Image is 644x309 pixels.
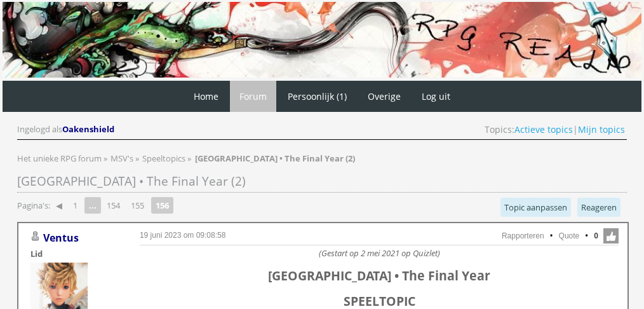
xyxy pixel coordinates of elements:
[17,153,102,164] span: Het unieke RPG forum
[140,231,225,240] a: 19 juni 2023 om 09:08:58
[578,123,625,135] a: Mijn topics
[187,153,191,164] span: »
[62,123,116,135] a: Oakenshield
[62,123,114,135] span: Oakenshield
[319,247,440,259] i: (Gestart op 2 mei 2021 op Quizlet)
[17,173,246,189] span: [GEOGRAPHIC_DATA] • The Final Year (2)
[17,123,116,135] div: Ingelogd als
[68,196,83,214] a: 1
[111,153,135,164] a: MSV's
[30,248,119,259] div: Lid
[603,228,619,244] span: Like deze post
[17,153,104,164] a: Het unieke RPG forum
[514,123,573,135] a: Actieve topics
[51,196,67,214] a: ◀
[151,197,173,214] strong: 156
[30,231,41,242] img: Gebruiker is offline
[412,81,460,112] a: Log uit
[358,81,410,112] a: Overige
[195,153,355,164] strong: [GEOGRAPHIC_DATA] • The Final Year (2)
[278,81,356,112] a: Persoonlijk (1)
[17,200,50,212] span: Pagina's:
[184,81,228,112] a: Home
[111,153,133,164] span: MSV's
[142,153,185,164] span: Speeltopics
[102,196,125,214] a: 154
[230,81,276,112] a: Forum
[142,153,187,164] a: Speeltopics
[84,197,101,214] span: ...
[135,153,139,164] span: »
[43,231,79,245] a: Ventus
[594,230,598,242] span: 0
[500,198,571,217] a: Topic aanpassen
[559,231,580,240] a: Quote
[126,196,149,214] a: 155
[104,153,107,164] span: »
[485,123,625,135] span: Topics: |
[3,2,641,78] img: RPG Realm - Banner
[577,198,621,217] a: Reageren
[502,231,544,240] a: Rapporteren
